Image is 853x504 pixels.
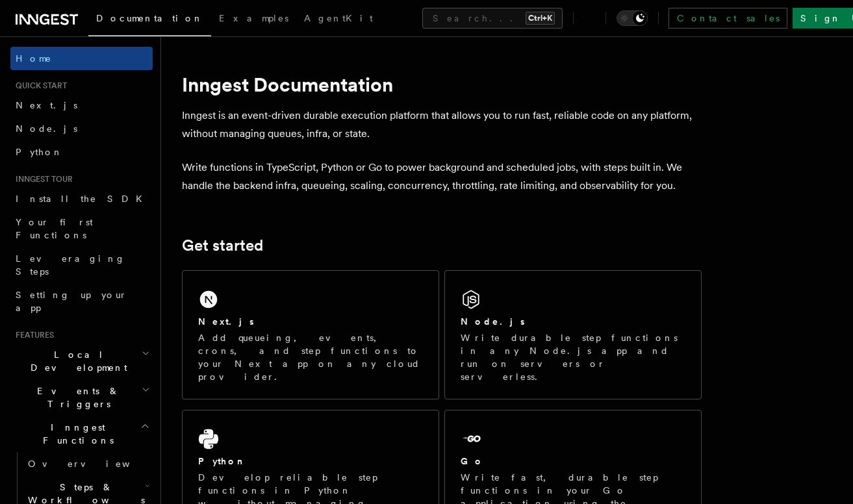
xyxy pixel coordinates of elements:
[23,452,153,475] a: Overview
[668,8,787,29] a: Contact sales
[16,123,77,134] span: Node.js
[10,283,153,320] a: Setting up your app
[10,187,153,210] a: Install the SDK
[182,107,702,143] p: Inngest is an event-driven durable execution platform that allows you to run fast, reliable code ...
[16,253,125,277] span: Leveraging Steps
[461,315,525,328] h2: Node.js
[28,459,162,469] span: Overview
[198,315,254,328] h2: Next.js
[198,331,423,383] p: Add queueing, events, crons, and step functions to your Next app on any cloud provider.
[96,13,203,23] span: Documentation
[182,236,263,255] a: Get started
[10,348,142,374] span: Local Development
[182,73,702,96] h1: Inngest Documentation
[10,117,153,140] a: Node.js
[461,455,484,468] h2: Go
[304,13,373,23] span: AgentKit
[444,270,702,399] a: Node.jsWrite durable step functions in any Node.js app and run on servers or serverless.
[10,379,153,416] button: Events & Triggers
[10,247,153,283] a: Leveraging Steps
[10,416,153,452] button: Inngest Functions
[211,4,296,35] a: Examples
[16,100,77,110] span: Next.js
[10,47,153,70] a: Home
[219,13,288,23] span: Examples
[10,384,142,410] span: Events & Triggers
[617,10,648,26] button: Toggle dark mode
[296,4,381,35] a: AgentKit
[461,331,685,383] p: Write durable step functions in any Node.js app and run on servers or serverless.
[16,217,93,240] span: Your first Functions
[10,210,153,247] a: Your first Functions
[10,140,153,164] a: Python
[182,158,702,195] p: Write functions in TypeScript, Python or Go to power background and scheduled jobs, with steps bu...
[16,194,150,204] span: Install the SDK
[10,421,140,447] span: Inngest Functions
[16,147,63,157] span: Python
[10,81,67,91] span: Quick start
[422,8,563,29] button: Search...Ctrl+K
[10,94,153,117] a: Next.js
[88,4,211,36] a: Documentation
[16,290,127,313] span: Setting up your app
[182,270,439,399] a: Next.jsAdd queueing, events, crons, and step functions to your Next app on any cloud provider.
[10,330,54,340] span: Features
[10,343,153,379] button: Local Development
[526,12,555,25] kbd: Ctrl+K
[10,174,73,184] span: Inngest tour
[16,52,52,65] span: Home
[198,455,246,468] h2: Python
